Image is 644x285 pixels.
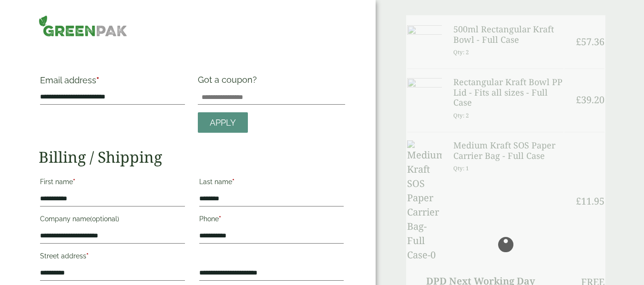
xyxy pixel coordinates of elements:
abbr: required [96,75,99,85]
span: Apply [210,118,236,128]
label: Email address [40,76,185,89]
label: Got a coupon? [198,75,261,89]
abbr: required [73,178,75,186]
img: GreenPak Supplies [39,15,127,37]
label: Street address [40,249,185,265]
abbr: required [232,178,235,186]
span: (optional) [90,215,119,223]
a: Apply [198,112,248,133]
label: Company name [40,212,185,228]
label: Phone [199,212,344,228]
label: First name [40,175,185,191]
label: Last name [199,175,344,191]
abbr: required [219,215,221,223]
h2: Billing / Shipping [39,148,345,166]
abbr: required [86,252,89,260]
